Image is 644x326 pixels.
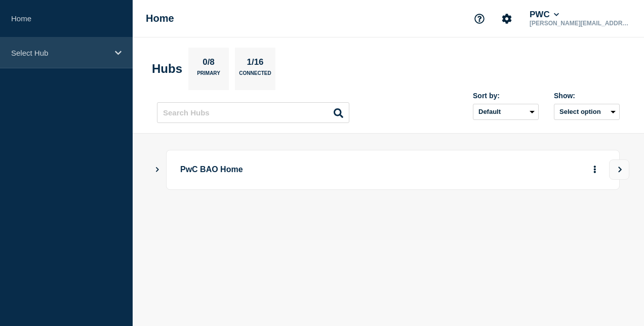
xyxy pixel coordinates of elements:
select: Sort by [473,104,539,120]
button: Account settings [496,8,517,29]
h1: Home [146,13,174,24]
h2: Hubs [152,62,182,76]
p: 0/8 [199,57,219,70]
p: 1/16 [243,57,267,70]
p: Primary [197,70,220,81]
div: Show: [554,92,620,100]
p: Select Hub [11,49,108,57]
p: [PERSON_NAME][EMAIL_ADDRESS][DOMAIN_NAME] [528,20,633,27]
button: Select option [554,104,620,120]
button: View [609,159,629,180]
p: Connected [239,70,271,81]
button: More actions [588,160,601,179]
input: Search Hubs [157,102,349,123]
button: PWC [528,10,561,20]
button: Support [469,8,490,29]
div: Sort by: [473,92,539,100]
button: Show Connected Hubs [155,166,160,174]
p: PwC BAO Home [180,160,546,179]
